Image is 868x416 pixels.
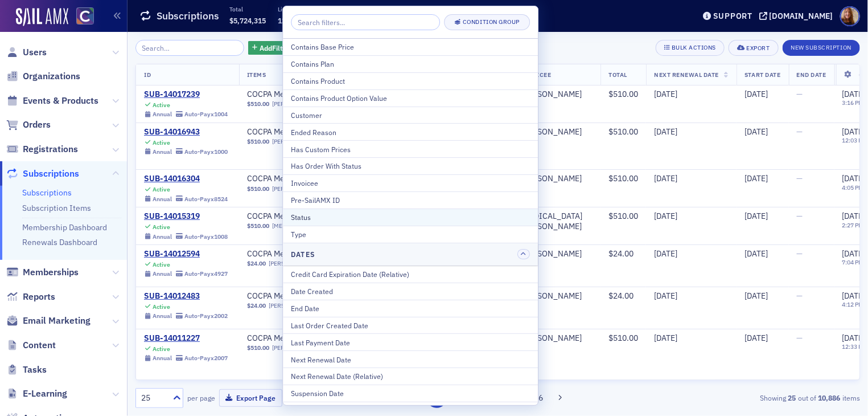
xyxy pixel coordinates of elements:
[23,46,47,59] span: Users
[23,364,47,376] span: Tasks
[144,291,228,301] a: SUB-14012483
[283,191,538,209] button: Pre-SailAMX ID
[278,5,300,13] p: Lines
[797,127,803,137] span: —
[278,16,300,25] span: 12,394
[654,71,719,79] span: Next Renewal Date
[759,12,837,20] button: [DOMAIN_NAME]
[269,302,314,309] a: [PERSON_NAME]
[247,127,390,137] span: COCPA Membership
[840,6,860,26] span: Profile
[786,393,798,403] strong: 25
[144,71,151,79] span: ID
[247,138,269,145] span: $510.00
[656,40,725,56] button: Bulk Actions
[144,127,228,137] a: SUB-14016943
[283,333,538,350] button: Last Payment Date
[247,249,390,259] a: COCPA Membership (Annual)
[654,173,677,183] span: [DATE]
[654,291,677,301] span: [DATE]
[744,291,768,301] span: [DATE]
[23,315,90,327] span: Email Marketing
[144,249,228,259] a: SUB-14012594
[816,393,842,403] strong: 10,886
[247,333,390,344] a: COCPA Membership (Annual)
[521,333,582,344] a: [PERSON_NAME]
[291,127,530,137] div: Ended Reason
[444,14,530,30] button: Condition Group
[672,44,716,51] div: Bulk Actions
[153,261,170,268] div: Active
[184,233,228,240] div: Auto-Pay x1008
[291,303,530,313] div: End Date
[744,211,768,221] span: [DATE]
[23,339,56,352] span: Content
[260,43,290,53] span: Add Filter
[291,371,530,381] div: Next Renewal Date (Relative)
[842,342,867,350] time: 12:33 PM
[291,405,530,415] div: Termination Date
[283,300,538,317] button: End Date
[247,333,390,344] span: COCPA Membership
[291,42,530,52] div: Contains Base Price
[184,148,228,156] div: Auto-Pay x1000
[6,46,47,59] a: Users
[842,258,864,266] time: 7:04 PM
[654,248,677,259] span: [DATE]
[521,127,582,137] a: [PERSON_NAME]
[842,183,864,191] time: 4:05 PM
[144,174,228,184] div: SUB-14016304
[521,174,582,184] a: [PERSON_NAME]
[654,211,677,221] span: [DATE]
[291,388,530,398] div: Suspension Date
[842,89,866,99] span: [DATE]
[608,211,638,221] span: $510.00
[6,70,80,83] a: Organizations
[6,388,67,400] a: E-Learning
[797,291,803,301] span: —
[144,89,228,100] a: SUB-14017239
[283,157,538,174] button: Has Order With Status
[608,248,633,259] span: $24.00
[608,71,627,79] span: Total
[184,195,228,203] div: Auto-Pay x8524
[608,173,638,183] span: $510.00
[291,286,530,296] div: Date Created
[654,333,677,343] span: [DATE]
[291,249,315,259] h4: Dates
[184,354,228,362] div: Auto-Pay x2007
[68,7,94,27] a: View Homepage
[521,249,582,259] a: [PERSON_NAME]
[247,260,266,267] span: $24.00
[229,16,266,25] span: $5,724,315
[272,222,364,230] a: [MEDICAL_DATA][PERSON_NAME]
[153,186,170,193] div: Active
[521,291,582,301] div: [PERSON_NAME]
[521,211,593,231] span: Kyra Mourey
[247,211,390,222] a: COCPA Membership (Annual)
[713,11,752,21] div: Support
[153,111,172,118] div: Annual
[797,211,803,221] span: —
[247,89,390,100] span: COCPA Membership
[153,148,172,156] div: Annual
[608,333,638,343] span: $510.00
[521,89,582,100] div: [PERSON_NAME]
[6,291,55,303] a: Reports
[272,185,318,193] a: [PERSON_NAME]
[283,55,538,72] button: Contains Plan
[291,337,530,348] div: Last Payment Date
[797,89,803,99] span: —
[627,393,860,403] div: Showing out of items
[153,233,172,240] div: Annual
[187,393,215,403] label: per page
[144,211,228,222] a: SUB-14015319
[842,136,867,144] time: 12:03 PM
[23,95,98,107] span: Events & Products
[153,312,172,320] div: Annual
[283,350,538,368] button: Next Renewal Date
